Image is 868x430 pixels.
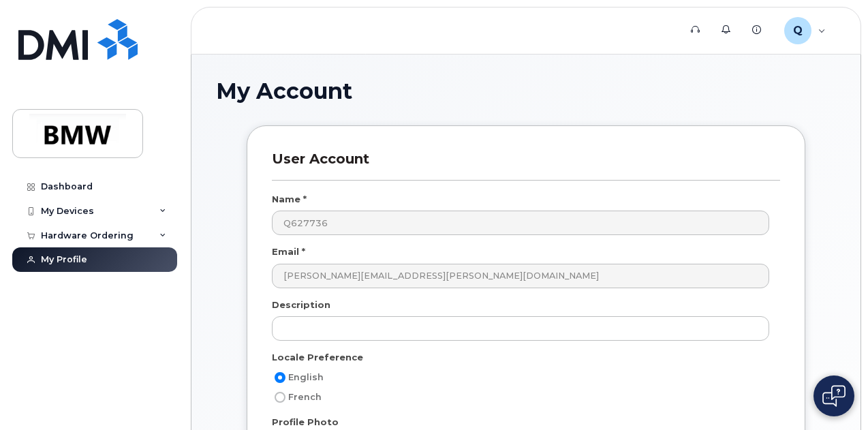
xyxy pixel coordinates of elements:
[822,385,846,407] img: Open chat
[288,392,322,402] span: French
[272,151,780,180] h3: User Account
[272,298,330,311] label: Description
[275,392,285,403] input: French
[272,351,363,364] label: Locale Preference
[216,79,836,103] h1: My Account
[272,193,307,206] label: Name *
[272,416,339,429] label: Profile Photo
[272,245,305,258] label: Email *
[288,372,324,382] span: English
[275,372,285,383] input: English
